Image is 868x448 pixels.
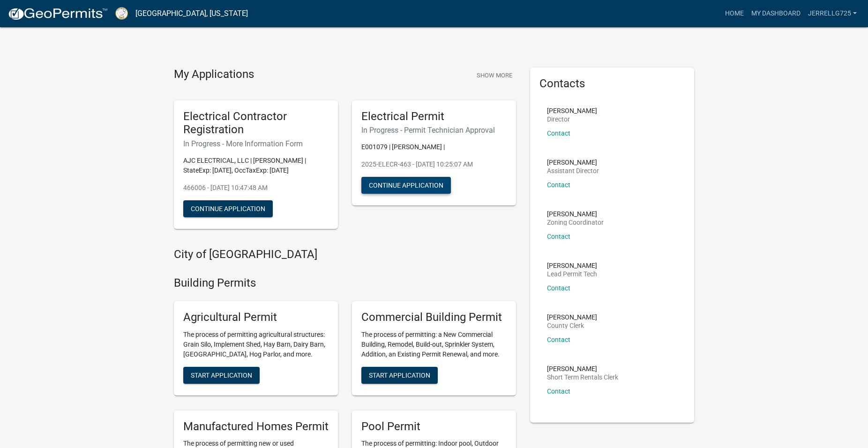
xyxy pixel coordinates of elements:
h4: City of [GEOGRAPHIC_DATA] [174,248,516,261]
a: Home [721,5,748,23]
p: [PERSON_NAME] [547,314,597,320]
a: Contact [547,387,570,395]
p: Assistant Director [547,167,599,174]
p: Zoning Coordinator [547,219,604,226]
h5: Pool Permit [361,420,507,433]
span: Start Application [369,371,430,379]
p: E001079 | [PERSON_NAME] | [361,142,507,152]
h6: In Progress - Permit Technician Approval [361,126,507,135]
a: jerrellg725 [804,5,861,23]
p: Lead Permit Tech [547,271,597,277]
button: Start Application [361,367,438,384]
p: [PERSON_NAME] [547,211,604,217]
p: Director [547,116,597,122]
span: Start Application [191,371,252,379]
p: The process of permitting: a New Commercial Building, Remodel, Build-out, Sprinkler System, Addit... [361,330,507,359]
a: Contact [547,233,570,240]
p: 466006 - [DATE] 10:47:48 AM [183,183,329,193]
p: AJC ELECTRICAL, LLC | [PERSON_NAME] | StateExp: [DATE], OccTaxExp: [DATE] [183,156,329,175]
p: 2025-ELECR-463 - [DATE] 10:25:07 AM [361,159,507,169]
p: The process of permitting agricultural structures: Grain Silo, Implement Shed, Hay Barn, Dairy Ba... [183,330,329,359]
a: [GEOGRAPHIC_DATA], [US_STATE] [135,6,248,22]
p: [PERSON_NAME] [547,262,597,269]
a: My Dashboard [748,5,804,23]
p: [PERSON_NAME] [547,107,597,114]
button: Continue Application [361,177,451,194]
button: Continue Application [183,200,273,217]
a: Contact [547,284,570,292]
a: Contact [547,181,570,189]
h4: My Applications [174,68,254,82]
p: Short Term Rentals Clerk [547,374,618,380]
p: County Clerk [547,322,597,329]
h4: Building Permits [174,276,516,290]
button: Start Application [183,367,260,384]
h5: Contacts [539,77,685,91]
h5: Agricultural Permit [183,311,329,324]
h5: Manufactured Homes Permit [183,420,329,433]
p: [PERSON_NAME] [547,365,618,372]
a: Contact [547,336,570,343]
a: Contact [547,129,570,137]
img: Putnam County, Georgia [115,7,128,20]
h5: Electrical Permit [361,110,507,123]
p: [PERSON_NAME] [547,159,599,166]
h5: Electrical Contractor Registration [183,110,329,137]
button: Show More [473,68,516,83]
h5: Commercial Building Permit [361,311,507,324]
h6: In Progress - More Information Form [183,139,329,148]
